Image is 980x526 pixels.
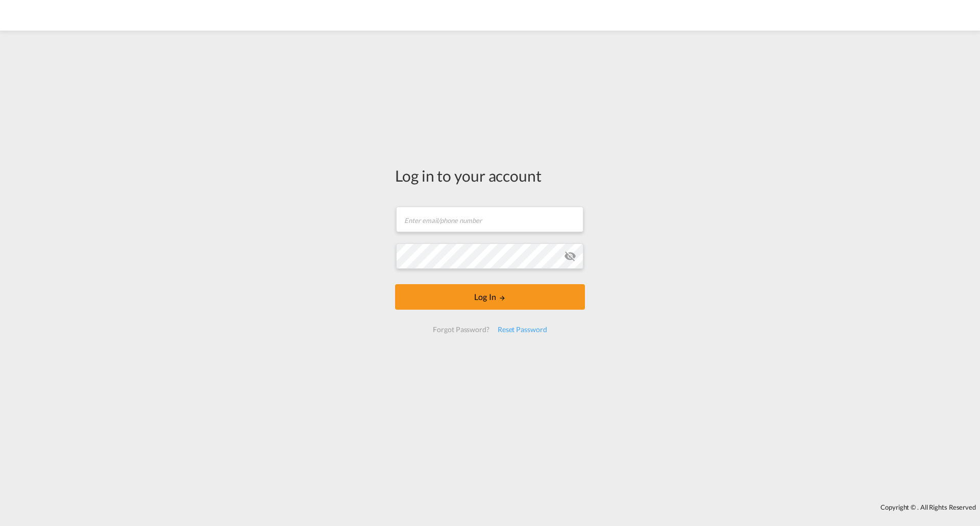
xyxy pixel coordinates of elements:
[494,320,551,339] div: Reset Password
[395,165,585,186] div: Log in to your account
[564,250,576,262] md-icon: icon-eye-off
[396,207,583,232] input: Enter email/phone number
[429,320,493,339] div: Forgot Password?
[395,284,585,310] button: LOGIN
